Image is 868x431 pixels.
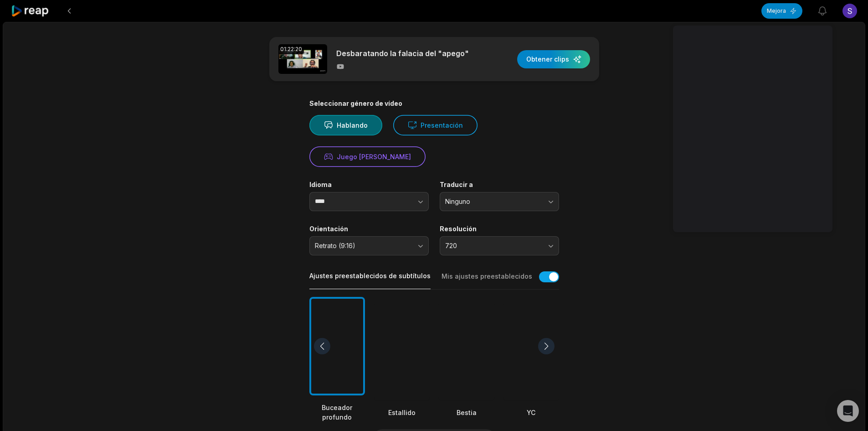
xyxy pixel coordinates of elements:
button: Mejora [761,3,802,19]
font: Presentación [421,121,463,129]
button: 720 [440,236,559,255]
font: Mejora [767,7,786,14]
div: Abrir Intercom Messenger [837,400,859,422]
font: Retrato (9:16) [315,242,355,249]
font: Mis ajustes preestablecidos [442,272,532,280]
font: Traducir a [440,181,473,188]
button: Juego [PERSON_NAME] [309,146,426,167]
button: Hablando [309,115,382,135]
font: Juego [PERSON_NAME] [337,153,411,161]
font: Buceador profundo [322,404,352,421]
button: Obtener clips [517,50,590,68]
font: Bestia [457,409,477,416]
font: YC [527,409,535,416]
font: Seleccionar género de vídeo [309,99,402,107]
button: Retrato (9:16) [309,236,429,255]
font: Ninguno [445,197,470,205]
font: Desbaratando la falacia del "apego" [336,49,469,58]
font: 01:22:20 [280,46,302,52]
button: Presentación [393,115,478,135]
font: Hablando [337,121,368,129]
font: Estallido [388,409,416,416]
font: Orientación [309,225,348,233]
font: Ajustes preestablecidos de subtítulos [309,272,431,280]
font: Resolución [440,225,477,233]
font: Idioma [309,181,332,188]
font: 720 [445,242,457,249]
button: Ninguno [440,192,559,211]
